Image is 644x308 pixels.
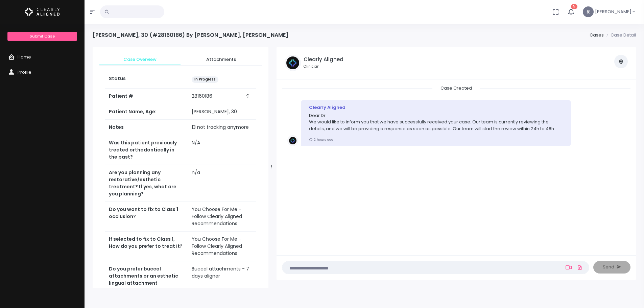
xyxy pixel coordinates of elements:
[309,112,563,132] p: Dear Dr. We would like to inform you that we have successfully received your case. Our team is cu...
[30,33,55,39] span: Submit Case
[186,56,256,63] span: Attachments
[105,261,188,298] th: Do you prefer buccal attachments or an esthetic lingual attachment protocol?
[105,56,175,63] span: Case Overview
[105,232,188,261] th: If selected to fix to Class 1, How do you prefer to treat it?
[105,104,188,120] th: Patient Name, Age:
[25,5,60,19] img: Logo Horizontal
[304,64,343,69] small: Clinician
[18,69,31,75] span: Profile
[432,83,480,93] span: Case Created
[304,56,343,63] h5: Clearly Aligned
[583,6,594,17] span: R
[105,88,188,104] th: Patient #
[105,165,188,202] th: Are you planning any restorative/esthetic treatment? If yes, what are you planning?
[604,32,636,39] li: Case Detail
[188,232,256,261] td: You Choose For Me - Follow Clearly Aligned Recommendations
[93,47,268,288] div: scrollable content
[571,4,577,9] span: 5
[188,89,256,104] td: 28160186
[188,165,256,202] td: n/a
[309,104,563,111] div: Clearly Aligned
[564,265,573,270] a: Add Loom Video
[595,8,631,15] span: [PERSON_NAME]
[7,32,77,41] a: Submit Case
[576,261,584,274] a: Add Files
[105,71,188,88] th: Status
[105,135,188,165] th: Was this patient previously treated orthodontically in the past?
[192,76,218,83] span: In Progress
[18,54,31,60] span: Home
[93,32,288,38] h4: [PERSON_NAME], 30 (#28160186) By [PERSON_NAME], [PERSON_NAME]
[309,137,333,142] small: 2 hours ago
[188,202,256,232] td: You Choose For Me - Follow Clearly Aligned Recommendations
[188,135,256,165] td: N/A
[590,32,604,38] a: Cases
[105,202,188,232] th: Do you want to fix to Class 1 occlusion?
[282,85,630,248] div: scrollable content
[188,120,256,135] td: 13 not tracking anymore
[188,104,256,120] td: [PERSON_NAME], 30
[105,120,188,135] th: Notes
[188,261,256,298] td: Buccal attachments - 7 days aligner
